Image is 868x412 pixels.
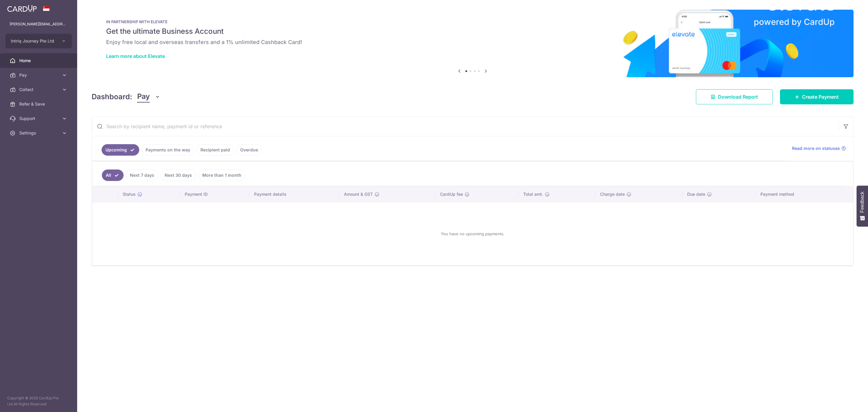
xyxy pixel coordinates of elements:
[718,93,758,100] span: Download Report
[161,170,196,181] a: Next 30 days
[92,91,132,102] h4: Dashboard:
[696,89,773,104] a: Download Report
[10,21,68,27] p: [PERSON_NAME][EMAIL_ADDRESS][DOMAIN_NAME]
[236,144,262,156] a: Overdue
[857,185,868,227] button: Feedback - Show survey
[19,130,59,136] span: Settings
[19,87,59,93] span: Collect
[198,170,245,181] a: More than 1 month
[344,191,373,197] span: Amount & GST
[792,145,840,151] span: Read more on statuses
[523,191,543,197] span: Total amt.
[440,191,463,197] span: CardUp fee
[860,192,865,213] span: Feedback
[687,191,705,197] span: Due date
[11,38,55,44] span: Intriq Journey Pte Ltd
[780,89,854,104] a: Create Payment
[137,91,150,103] span: Pay
[137,91,160,103] button: Pay
[19,58,59,64] span: Home
[106,39,839,46] h6: Enjoy free local and overseas transfers and a 1% unlimited Cashback Card!
[102,144,139,156] a: Upcoming
[19,116,59,122] span: Support
[92,10,854,77] img: Renovation banner
[123,191,136,197] span: Status
[802,93,839,100] span: Create Payment
[102,170,124,181] a: All
[142,144,194,156] a: Payments on the way
[19,101,59,107] span: Refer & Save
[99,207,846,260] div: You have no upcoming payments.
[126,170,158,181] a: Next 7 days
[756,186,853,202] th: Payment method
[92,117,839,136] input: Search by recipient name, payment id or reference
[792,145,846,151] a: Read more on statuses
[249,186,339,202] th: Payment details
[5,34,72,48] button: Intriq Journey Pte Ltd
[19,72,59,78] span: Pay
[106,27,839,36] h5: Get the ultimate Business Account
[106,53,165,59] a: Learn more about Elevate
[106,19,839,24] p: IN PARTNERSHIP WITH ELEVATE
[600,191,625,197] span: Charge date
[197,144,234,156] a: Recipient paid
[180,186,249,202] th: Payment ID
[7,5,37,12] img: CardUp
